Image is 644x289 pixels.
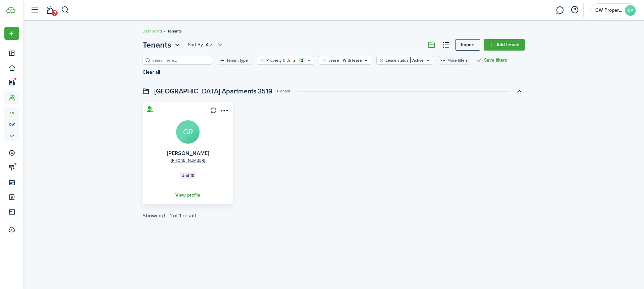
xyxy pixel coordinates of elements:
[52,10,58,16] span: 7
[28,4,41,16] button: Open sidebar
[625,5,636,16] avatar-text: CP
[319,56,371,65] filter-tag: Open filter
[217,56,252,65] filter-tag: Open filter
[167,28,182,34] span: Tenants
[167,149,209,157] a: [PERSON_NAME]
[410,57,424,63] filter-tag-value: Active
[595,8,622,13] span: CW Properties
[259,58,265,63] button: Clear filter
[143,28,162,34] a: Dashboard
[44,2,56,19] a: Notifications
[206,42,213,48] span: A-Z
[379,58,384,63] button: Clear filter
[226,57,248,63] filter-tag-label: Tenant type
[266,57,296,63] filter-tag-label: Property & Units
[475,56,507,65] button: Save filters
[4,130,19,141] a: sp
[143,70,160,75] button: Clear all
[151,57,210,64] input: Search here...
[257,56,314,65] filter-tag: Open filter
[143,39,171,51] span: Tenants
[569,4,580,16] button: Open resource center
[143,39,182,51] button: Open menu
[386,57,409,63] filter-tag-label: Lease status
[181,172,194,178] span: Unit 10
[438,56,470,65] button: More filters
[328,57,339,63] filter-tag-label: Lease
[188,41,224,49] button: Open menu
[61,4,69,16] button: Search
[298,58,305,63] filter-tag-counter: +2
[321,58,327,63] button: Clear filter
[142,186,234,204] a: View profile
[514,85,525,97] button: Toggle accordion
[171,157,205,163] a: [PHONE_NUMBER]
[484,39,525,51] a: Add tenant
[188,42,206,48] span: Sort by
[376,56,433,65] filter-tag: Open filter
[553,2,566,19] a: Messaging
[341,57,362,63] filter-tag-value: With lease
[455,39,480,51] a: Import
[163,212,181,219] pagination-page-total: 1 - 1 of 1
[4,119,19,130] a: ow
[143,102,525,219] tenant-list-swimlane-item: Toggle accordion
[188,41,224,49] button: Sort byA-Z
[176,120,200,144] a: GR
[154,86,272,96] swimlane-title: [GEOGRAPHIC_DATA] Apartments 3519
[4,27,19,40] button: Open menu
[4,107,19,119] a: tn
[6,7,15,13] img: TenantCloud
[275,88,291,94] swimlane-subtitle: ( 1 Tenant )
[218,107,229,116] button: Open menu
[143,39,182,51] button: Tenants
[143,213,196,219] div: Showing result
